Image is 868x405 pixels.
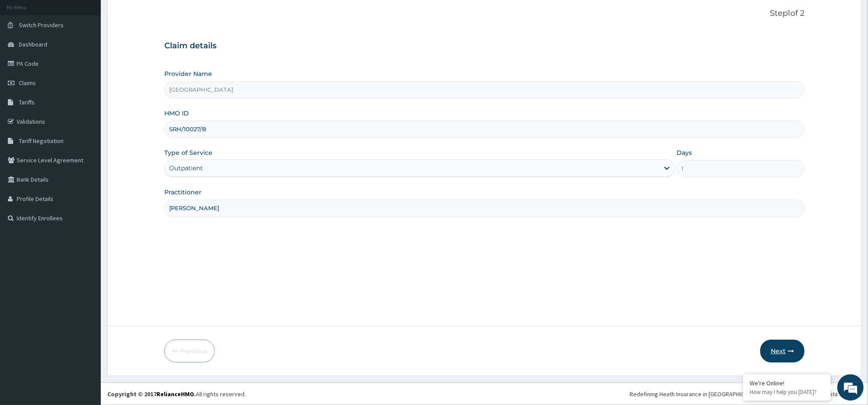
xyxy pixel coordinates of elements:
label: Type of Service [164,148,213,157]
button: Next [760,340,804,362]
p: How may I help you today? [750,388,824,396]
p: Step 1 of 2 [164,9,804,18]
strong: Copyright © 2017 . [107,390,196,398]
label: Days [677,148,692,157]
span: Switch Providers [19,21,64,29]
span: Dashboard [19,40,47,48]
span: Tariffs [19,98,35,106]
input: Enter Name [164,200,804,217]
span: Tariff Negotiation [19,137,64,145]
label: Practitioner [164,188,202,197]
label: HMO ID [164,109,189,118]
a: RelianceHMO [156,390,194,398]
label: Provider Name [164,69,212,78]
footer: All rights reserved. [101,383,868,405]
div: Outpatient [169,164,203,172]
button: Previous [164,340,215,362]
div: We're Online! [750,379,824,387]
input: Enter HMO ID [164,121,804,138]
span: Claims [19,79,36,87]
div: Redefining Heath Insurance in [GEOGRAPHIC_DATA] using Telemedicine and Data Science! [630,390,861,398]
h3: Claim details [164,41,804,51]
